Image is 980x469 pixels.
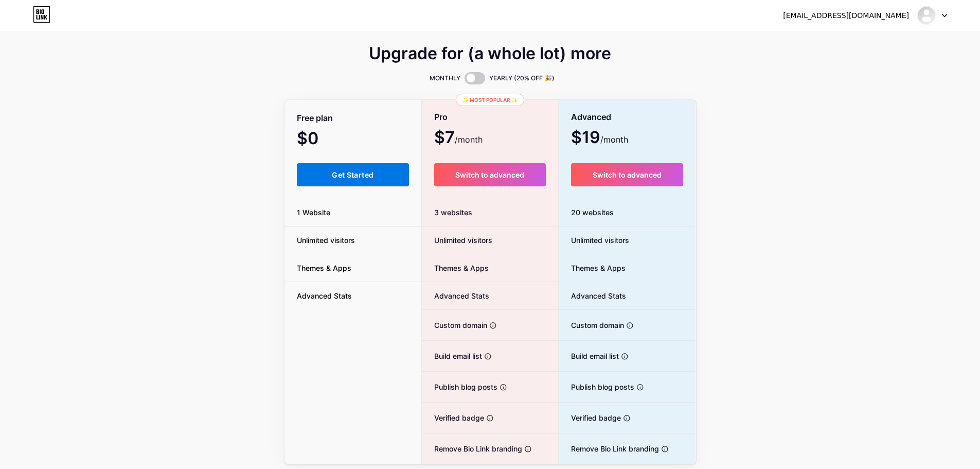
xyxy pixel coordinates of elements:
div: 20 websites [559,199,696,227]
span: $19 [571,131,628,146]
span: Custom domain [559,320,624,331]
span: Pro [434,108,448,126]
span: Free plan [297,109,333,127]
span: Custom domain [422,320,487,331]
span: Unlimited visitors [559,235,629,246]
div: 3 websites [422,199,558,227]
span: 1 Website [284,207,343,218]
span: Verified badge [422,412,484,423]
span: Themes & Apps [422,263,489,273]
span: Upgrade for (a whole lot) more [369,47,611,60]
span: Advanced Stats [422,290,489,301]
div: [EMAIL_ADDRESS][DOMAIN_NAME] [783,10,909,21]
span: Publish blog posts [422,381,497,392]
div: ✨ Most popular ✨ [456,94,524,106]
span: /month [455,133,483,146]
span: $0 [297,132,346,147]
span: Build email list [422,351,482,361]
span: /month [600,133,628,146]
span: Remove Bio Link branding [422,443,522,454]
span: Advanced [571,108,611,126]
span: Switch to advanced [455,170,524,179]
button: Switch to advanced [571,163,684,186]
button: Get Started [297,163,409,186]
span: Themes & Apps [284,263,364,273]
span: Remove Bio Link branding [559,443,659,454]
span: Themes & Apps [559,263,626,273]
span: Unlimited visitors [422,235,492,246]
img: candoolawns [917,6,936,25]
span: Publish blog posts [559,381,634,392]
span: Get Started [332,170,373,179]
span: MONTHLY [430,73,460,83]
span: $7 [434,131,483,146]
span: Advanced Stats [284,290,364,301]
span: Switch to advanced [593,170,662,179]
span: Verified badge [559,412,621,423]
span: Advanced Stats [559,290,626,301]
span: Build email list [559,351,619,361]
button: Switch to advanced [434,163,546,186]
span: Unlimited visitors [284,235,367,246]
span: YEARLY (20% OFF 🎉) [489,73,555,83]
